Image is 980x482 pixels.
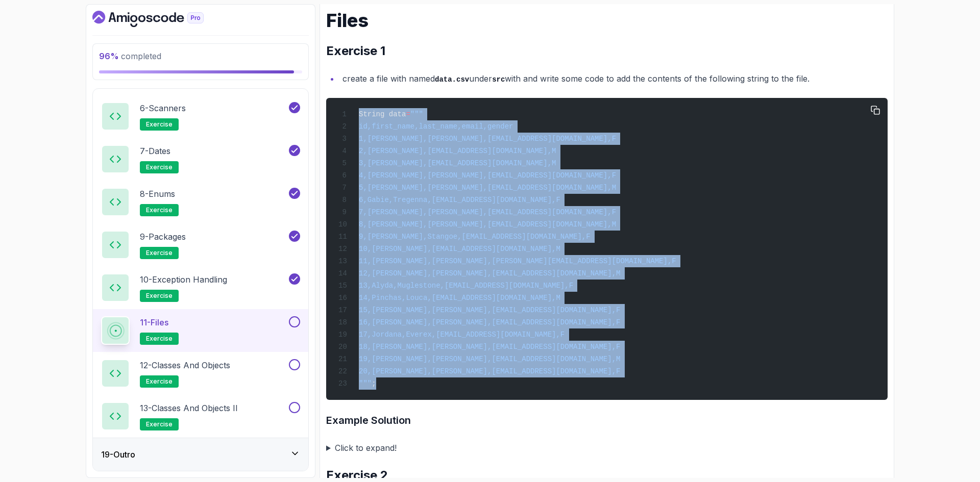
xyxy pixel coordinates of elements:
[359,122,513,131] span: id,first_name,last_name,email,gender
[359,245,560,253] span: 10,[PERSON_NAME],[EMAIL_ADDRESS][DOMAIN_NAME],M
[359,331,565,339] span: 17,Jordana,Everex,[EMAIL_ADDRESS][DOMAIN_NAME],F
[99,51,119,61] span: 96 %
[101,145,300,173] button: 7-Datesexercise
[359,171,616,180] span: 4,[PERSON_NAME],[PERSON_NAME],[EMAIL_ADDRESS][DOMAIN_NAME],F
[326,43,888,59] h2: Exercise 1
[326,10,888,31] h1: Files
[359,220,616,229] span: 8,[PERSON_NAME],[PERSON_NAME],[EMAIL_ADDRESS][DOMAIN_NAME],M
[92,11,227,27] a: Dashboard
[359,269,620,277] span: 12,[PERSON_NAME],[PERSON_NAME],[EMAIL_ADDRESS][DOMAIN_NAME],M
[326,441,888,455] summary: Click to expand!
[101,402,300,430] button: 13-Classes and Objects IIexercise
[359,208,616,216] span: 7,[PERSON_NAME],[PERSON_NAME],[EMAIL_ADDRESS][DOMAIN_NAME],F
[140,316,168,328] p: 11 - Files
[359,233,591,241] span: 9,[PERSON_NAME],Stangoe,[EMAIL_ADDRESS][DOMAIN_NAME],F
[146,206,173,214] span: exercise
[146,163,173,171] span: exercise
[146,292,173,300] span: exercise
[146,420,173,428] span: exercise
[410,110,423,118] span: """
[146,120,173,129] span: exercise
[140,188,175,200] p: 8 - Enums
[140,402,238,414] p: 13 - Classes and Objects II
[492,75,505,84] code: src
[101,231,300,259] button: 9-Packagesexercise
[359,367,620,375] span: 20,[PERSON_NAME],[PERSON_NAME],[EMAIL_ADDRESS][DOMAIN_NAME],F
[101,102,300,131] button: 6-Scannersexercise
[359,282,573,290] span: 13,Alyda,Muglestone,[EMAIL_ADDRESS][DOMAIN_NAME],F
[359,257,676,265] span: 11,[PERSON_NAME],[PERSON_NAME],[PERSON_NAME][EMAIL_ADDRESS][DOMAIN_NAME],F
[326,412,888,428] h3: Example Solution
[435,75,469,84] code: data.csv
[140,273,227,286] p: 10 - Exception Handling
[359,135,616,143] span: 1,[PERSON_NAME],[PERSON_NAME],[EMAIL_ADDRESS][DOMAIN_NAME],F
[101,316,300,345] button: 11-Filesexercise
[140,102,186,114] p: 6 - Scanners
[359,379,372,388] span: """
[359,318,620,326] span: 16,[PERSON_NAME],[PERSON_NAME],[EMAIL_ADDRESS][DOMAIN_NAME],F
[99,51,161,61] span: completed
[359,110,406,118] span: String data
[101,448,135,461] h3: 19 - Outro
[359,159,556,167] span: 3,[PERSON_NAME],[EMAIL_ADDRESS][DOMAIN_NAME],M
[140,145,170,157] p: 7 - Dates
[140,231,186,243] p: 9 - Packages
[339,71,888,86] li: create a file with named under with and write some code to add the contents of the following stri...
[101,273,300,302] button: 10-Exception Handlingexercise
[101,188,300,216] button: 8-Enumsexercise
[372,379,376,388] span: ;
[101,359,300,388] button: 12-Classes and Objectsexercise
[359,355,620,363] span: 19,[PERSON_NAME],[PERSON_NAME],[EMAIL_ADDRESS][DOMAIN_NAME],M
[146,249,173,257] span: exercise
[359,294,560,302] span: 14,Pinchas,Louca,[EMAIL_ADDRESS][DOMAIN_NAME],M
[359,196,560,204] span: 6,Gabie,Tregenna,[EMAIL_ADDRESS][DOMAIN_NAME],F
[359,306,620,314] span: 15,[PERSON_NAME],[PERSON_NAME],[EMAIL_ADDRESS][DOMAIN_NAME],F
[146,377,173,386] span: exercise
[406,110,410,118] span: =
[359,147,556,155] span: 2,[PERSON_NAME],[EMAIL_ADDRESS][DOMAIN_NAME],M
[93,438,308,471] button: 19-Outro
[146,335,173,343] span: exercise
[359,343,620,351] span: 18,[PERSON_NAME],[PERSON_NAME],[EMAIL_ADDRESS][DOMAIN_NAME],F
[359,184,616,192] span: 5,[PERSON_NAME],[PERSON_NAME],[EMAIL_ADDRESS][DOMAIN_NAME],M
[140,359,230,371] p: 12 - Classes and Objects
